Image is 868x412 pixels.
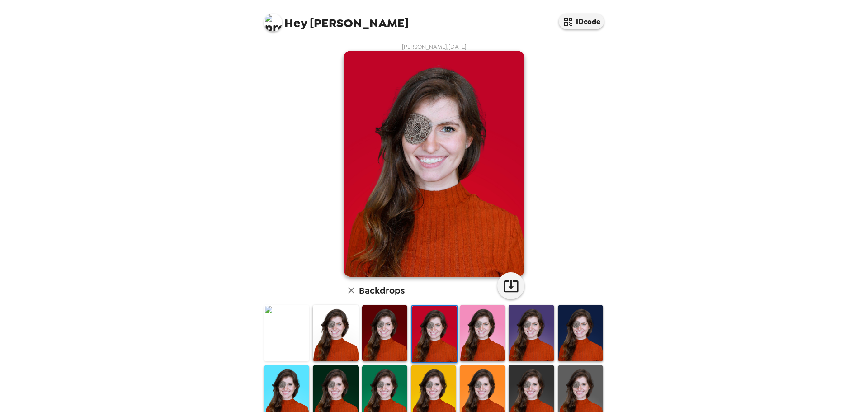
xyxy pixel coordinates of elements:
span: Hey [284,15,307,31]
h6: Backdrops [359,283,405,298]
img: user [344,51,524,277]
img: Original [264,305,309,361]
span: [PERSON_NAME] , [DATE] [402,43,467,51]
button: IDcode [559,14,604,29]
img: profile pic [264,14,282,32]
span: [PERSON_NAME] [264,9,409,29]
